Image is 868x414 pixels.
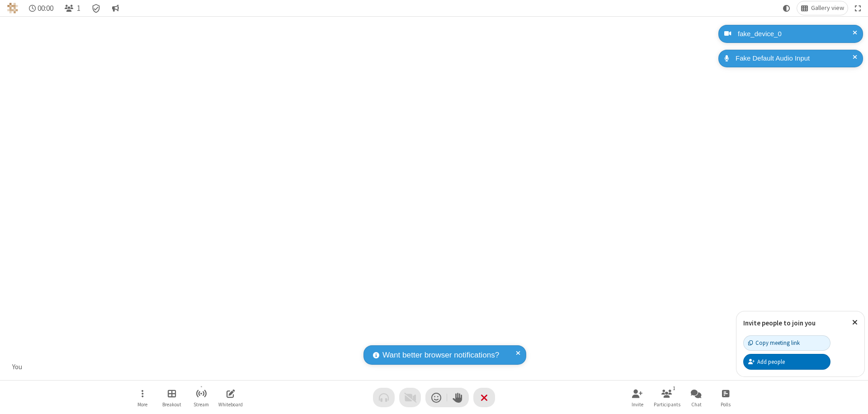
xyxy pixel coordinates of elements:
[382,349,499,361] span: Want better browser notifications?
[9,362,26,372] div: You
[162,402,181,407] span: Breakout
[811,5,844,12] span: Gallery view
[653,385,680,410] button: Open participant list
[129,385,156,410] button: Open menu
[61,1,84,15] button: Open participant list
[743,319,816,327] label: Invite people to join you
[425,388,447,407] button: Send a reaction
[654,402,680,407] span: Participants
[188,385,215,410] button: Start streaming
[779,1,794,15] button: Using system theme
[108,1,123,15] button: Conversation
[399,388,421,407] button: Video
[137,402,147,407] span: More
[683,385,710,410] button: Open chat
[25,1,57,15] div: Timer
[691,402,702,407] span: Chat
[721,402,731,407] span: Polls
[845,311,864,334] button: Close popover
[473,388,495,407] button: End or leave meeting
[217,385,244,410] button: Open shared whiteboard
[218,402,243,407] span: Whiteboard
[632,402,643,407] span: Invite
[743,354,830,369] button: Add people
[670,384,678,392] div: 1
[158,385,185,410] button: Manage Breakout Rooms
[712,385,739,410] button: Open poll
[748,339,800,347] div: Copy meeting link
[735,29,856,39] div: fake_device_0
[743,335,830,351] button: Copy meeting link
[7,3,18,14] img: QA Selenium DO NOT DELETE OR CHANGE
[373,388,395,407] button: Audio problem - check your Internet connection or call by phone
[77,4,80,13] span: 1
[732,53,856,64] div: Fake Default Audio Input
[38,4,53,13] span: 00:00
[797,1,848,15] button: Change layout
[447,388,469,407] button: Raise hand
[624,385,651,410] button: Invite participants (⌘+Shift+I)
[88,1,105,15] div: Meeting details Encryption enabled
[193,402,209,407] span: Stream
[851,1,865,15] button: Fullscreen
